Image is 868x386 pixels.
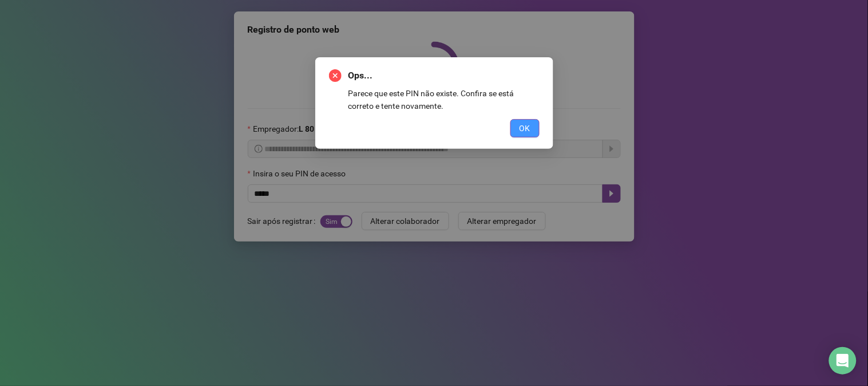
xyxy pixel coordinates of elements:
div: Parece que este PIN não existe. Confira se está correto e tente novamente. [348,87,540,112]
span: Ops... [348,69,540,82]
div: Open Intercom Messenger [829,347,857,375]
span: close-circle [329,69,342,82]
button: OK [510,119,540,137]
span: OK [520,122,530,135]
